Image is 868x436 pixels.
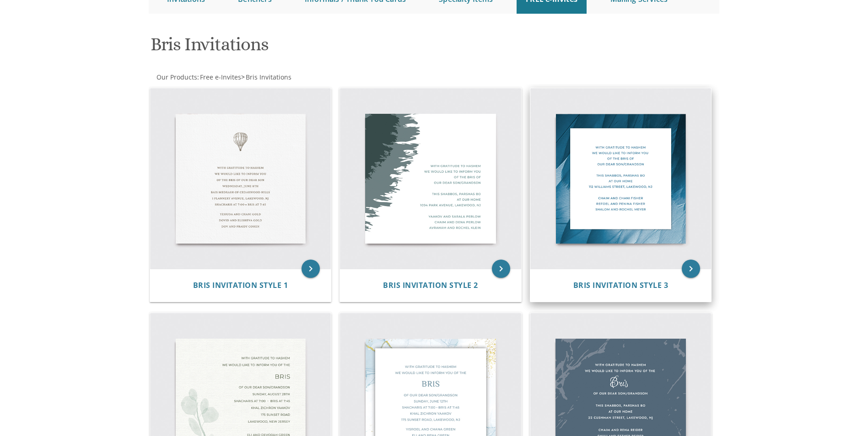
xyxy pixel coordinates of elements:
span: Bris Invitation Style 2 [383,280,478,290]
a: keyboard_arrow_right [492,260,510,278]
img: Bris Invitation Style 2 [340,88,521,269]
a: Bris Invitations [245,73,291,81]
a: Bris Invitation Style 3 [573,281,669,290]
span: Bris Invitation Style 1 [193,280,288,290]
img: Bris Invitation Style 1 [150,88,331,269]
div: : [149,73,434,82]
a: Bris Invitation Style 2 [383,281,478,290]
img: Bris Invitation Style 3 [530,88,712,269]
a: Free e-Invites [199,73,241,81]
a: Our Products [156,73,197,81]
span: Bris Invitation Style 3 [573,280,669,290]
a: keyboard_arrow_right [682,260,700,278]
h1: Bris Invitations [151,34,524,61]
span: Bris Invitations [246,73,291,81]
a: keyboard_arrow_right [302,260,320,278]
a: Bris Invitation Style 1 [193,281,288,290]
span: Free e-Invites [200,73,241,81]
span: > [241,73,291,81]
